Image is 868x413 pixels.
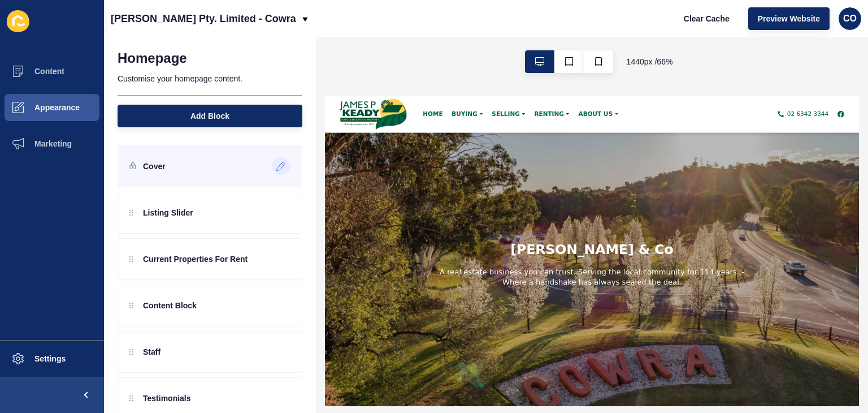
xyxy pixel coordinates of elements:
[143,207,193,218] p: Listing Slider
[143,161,166,172] p: Cover
[283,222,531,247] h1: [PERSON_NAME] & Co
[143,346,160,358] p: Staff
[627,56,673,67] span: 1440 px / 66 %
[758,13,820,24] span: Preview Website
[23,3,124,54] a: logo
[171,260,643,292] h2: A real estate business you can trust. Serving the local community for 114 years. - Where a handsh...
[674,7,739,30] button: Clear Cache
[118,105,302,127] button: Add Block
[704,21,767,35] span: 02 6342 3344
[843,13,857,24] span: CO
[781,23,791,33] a: facebook
[143,393,191,404] p: Testimonials
[684,13,730,24] span: Clear Cache
[690,23,767,33] a: 02 6342 3344
[248,23,312,34] div: SELLING
[111,5,296,33] p: [PERSON_NAME] Pty. Limited - Cowra
[193,23,232,33] span: BUYING
[190,110,229,122] span: Add Block
[143,253,248,265] p: Current Properties For Rent
[118,66,302,91] p: Customise your homepage content.
[142,23,186,33] a: HOME
[312,23,379,34] div: RENTING
[143,300,197,311] p: Content Block
[186,23,248,34] div: BUYING
[748,7,830,30] button: Preview Website
[254,23,297,33] span: SELLING
[319,23,364,33] span: RENTING
[118,50,187,66] h1: Homepage
[23,5,124,52] img: logo
[386,23,438,33] span: ABOUT US
[379,23,446,34] div: ABOUT US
